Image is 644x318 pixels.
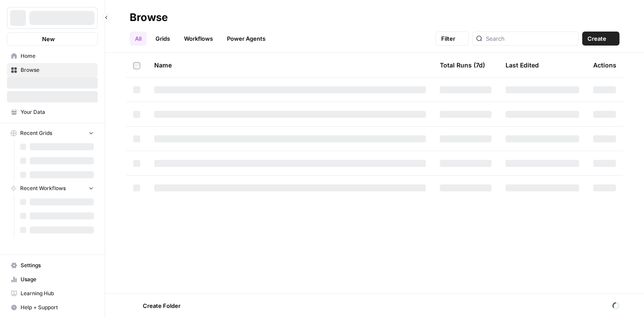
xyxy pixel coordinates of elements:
[582,32,619,46] button: Create
[587,34,606,43] span: Create
[21,290,94,297] span: Learning Hub
[7,182,98,195] button: Recent Workflows
[506,53,539,77] div: Last Edited
[21,276,94,283] span: Usage
[435,32,469,46] button: Filter
[7,300,98,314] button: Help + Support
[42,35,55,43] span: New
[130,11,168,25] div: Browse
[21,304,94,311] span: Help + Support
[486,34,575,43] input: Search
[154,53,426,77] div: Name
[7,49,98,63] a: Home
[7,272,98,286] a: Usage
[7,286,98,300] a: Learning Hub
[21,66,94,74] span: Browse
[130,32,147,46] a: All
[20,129,52,137] span: Recent Grids
[21,261,94,269] span: Settings
[21,108,94,116] span: Your Data
[7,127,98,140] button: Recent Grids
[21,52,94,60] span: Home
[440,53,485,77] div: Total Runs (7d)
[150,32,175,46] a: Grids
[179,32,218,46] a: Workflows
[143,301,180,310] span: Create Folder
[441,34,455,43] span: Filter
[130,299,186,313] button: Create Folder
[7,63,98,77] a: Browse
[7,105,98,119] a: Your Data
[222,32,271,46] a: Power Agents
[7,32,98,46] button: New
[593,53,616,77] div: Actions
[20,184,66,192] span: Recent Workflows
[7,258,98,272] a: Settings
